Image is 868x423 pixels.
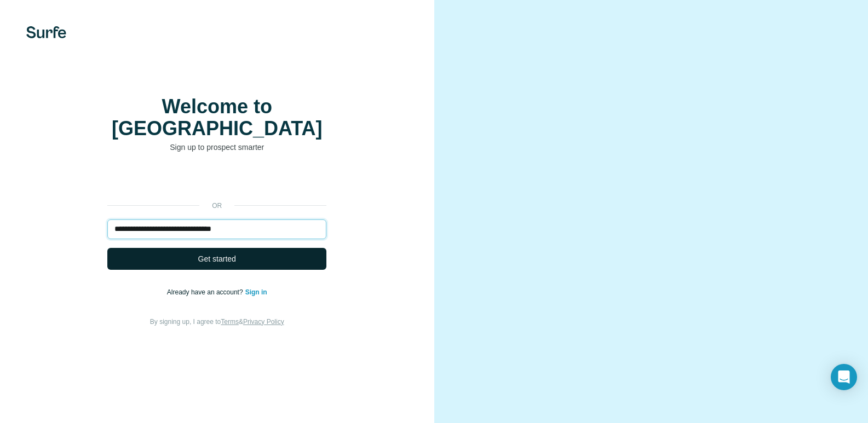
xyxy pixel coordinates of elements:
iframe: Sign in with Google Button [102,169,332,193]
img: Surfe's logo [26,26,66,38]
div: Open Intercom Messenger [831,364,857,390]
p: Sign up to prospect smarter [107,142,326,153]
a: Sign in [245,288,267,296]
a: Terms [221,318,239,326]
button: Get started [107,248,326,270]
span: Already have an account? [167,288,245,296]
a: Privacy Policy [243,318,284,326]
h1: Welcome to [GEOGRAPHIC_DATA] [107,96,326,140]
p: or [199,201,234,211]
span: By signing up, I agree to & [150,318,284,326]
span: Get started [198,253,236,264]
